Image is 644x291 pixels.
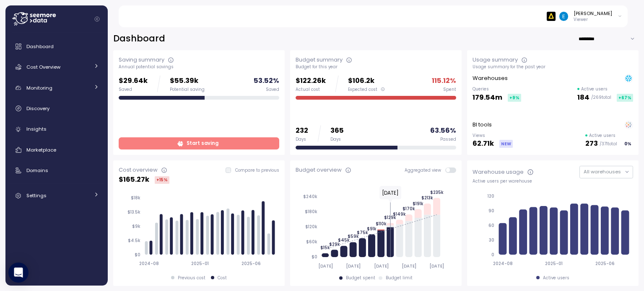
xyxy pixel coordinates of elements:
div: Warehouse usage [473,168,524,176]
p: 62.71k [473,138,494,149]
p: $29.64k [119,75,148,87]
tspan: $0 [135,252,140,258]
span: Dashboard [26,43,54,50]
tspan: $91k [367,226,377,231]
p: BI tools [473,121,492,129]
p: 273 [585,138,598,149]
p: Viewer [574,17,612,23]
button: All warehouses [579,166,633,178]
div: 0 % [623,140,633,148]
tspan: 2025-06 [595,261,615,266]
tspan: 2025-01 [545,261,563,266]
tspan: $45k [338,237,350,243]
div: Saved [266,87,279,93]
p: 365 [330,125,344,136]
p: 184 [577,92,589,103]
div: Previous cost [178,275,205,281]
tspan: $240k [303,194,317,199]
div: Budget spent [346,275,375,281]
tspan: $18k [131,195,140,201]
a: Discovery [9,100,104,117]
div: Spent [443,87,456,93]
div: Saving summary [119,56,164,64]
tspan: $149k [393,211,406,216]
img: ACg8ocLeOUqxLG1j9yG-7_YPCufMCiby9mzhP4EPglfTV-ctGv0nqQ=s96-c [559,12,568,21]
tspan: $191k [413,201,423,206]
tspan: $110k [375,221,386,227]
tspan: $9k [132,224,140,229]
tspan: 90 [488,208,494,214]
a: Cost Overview [9,59,104,75]
div: Actual cost [296,87,326,93]
tspan: 60 [488,223,494,228]
tspan: 2025-06 [241,261,261,266]
tspan: [DATE] [402,263,416,269]
p: 53.52 % [254,75,279,87]
tspan: $75k [357,230,368,235]
div: Budget for this year [296,64,456,70]
span: Discovery [26,105,49,112]
a: Monitoring [9,80,104,96]
span: Insights [26,126,47,132]
div: Potential saving [170,87,205,93]
tspan: $180k [305,209,317,214]
span: Settings [26,192,47,199]
div: Cost overview [119,166,158,174]
p: Compare to previous [235,167,279,173]
div: Days [330,136,344,142]
tspan: $59k [348,234,359,239]
tspan: $235k [430,190,443,195]
span: Domains [26,167,48,174]
tspan: $129k [384,214,396,220]
tspan: $213k [421,195,433,201]
tspan: 2024-08 [493,261,513,266]
div: Usage summary [473,56,518,64]
span: Expected cost [348,87,377,93]
div: +9 % [508,94,521,102]
p: $122.26k [296,75,326,87]
tspan: [DATE] [374,263,388,269]
tspan: $13.5k [127,209,140,215]
p: $106.2k [348,75,385,87]
p: Warehouses [473,74,508,82]
span: All warehouses [584,168,621,175]
tspan: 2025-01 [191,261,209,266]
div: Budget summary [296,56,343,64]
a: Start saving [119,137,279,149]
p: 115.12 % [432,75,456,87]
tspan: [DATE] [318,263,332,269]
span: Marketplace [26,147,56,153]
p: $ 165.27k [119,174,149,185]
div: Budget limit [386,275,413,281]
div: Active users [543,275,569,281]
span: Monitoring [26,85,52,91]
tspan: $0 [312,254,317,260]
tspan: $15k [320,245,330,250]
p: Active users [581,86,608,92]
span: Start saving [187,138,218,149]
span: Aggregated view [405,167,445,173]
div: Days [296,136,308,142]
tspan: $60k [306,239,317,245]
tspan: $170k [402,206,415,211]
a: Insights [9,121,104,138]
div: Active users per warehouse [473,178,633,184]
p: Active users [589,133,615,139]
p: 232 [296,125,308,136]
a: Dashboard [9,38,104,55]
p: 63.56 % [430,125,456,136]
a: Domains [9,162,104,179]
div: Cost [218,275,227,281]
div: +15 % [155,176,169,184]
div: Annual potential savings [119,64,279,70]
div: Saved [119,87,148,93]
div: Passed [440,136,456,142]
button: Collapse navigation [92,16,102,22]
a: Marketplace [9,142,104,158]
tspan: 0 [491,252,494,258]
tspan: 2024-08 [139,261,159,266]
img: 6628aa71fabf670d87b811be.PNG [547,12,556,21]
p: Queries [473,86,521,92]
div: [PERSON_NAME] [574,10,612,17]
tspan: 120 [487,193,494,199]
